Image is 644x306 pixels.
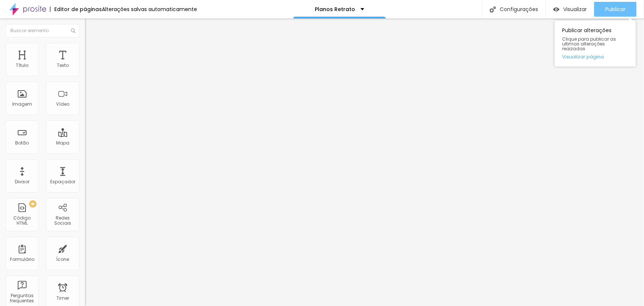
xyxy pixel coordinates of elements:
[56,140,69,146] div: Mapa
[57,63,69,68] div: Texto
[594,2,637,17] button: Publicar
[553,6,559,13] img: view-1.svg
[102,7,197,12] div: Alterações salvas automaticamente
[562,37,628,51] span: Clique para publicar as ultimas alterações reaizadas
[555,20,636,67] div: Publicar alterações
[56,257,69,262] div: Ícone
[315,7,355,12] p: Planos Retrato
[15,179,30,184] div: Divisor
[7,215,37,226] div: Código HTML
[50,179,75,184] div: Espaçador
[490,6,496,13] img: Icone
[563,6,587,12] span: Visualizar
[50,7,102,12] div: Editor de páginas
[16,140,29,146] div: Botão
[85,18,644,306] iframe: Editor
[71,28,75,33] img: Icone
[48,215,77,226] div: Redes Sociais
[16,63,28,68] div: Título
[56,102,69,107] div: Vídeo
[6,24,79,37] input: Buscar elemento
[10,257,34,262] div: Formulário
[562,54,628,59] a: Visualizar página
[7,293,37,304] div: Perguntas frequentes
[605,6,626,12] span: Publicar
[56,296,69,301] div: Timer
[546,2,594,17] button: Visualizar
[12,102,32,107] div: Imagem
